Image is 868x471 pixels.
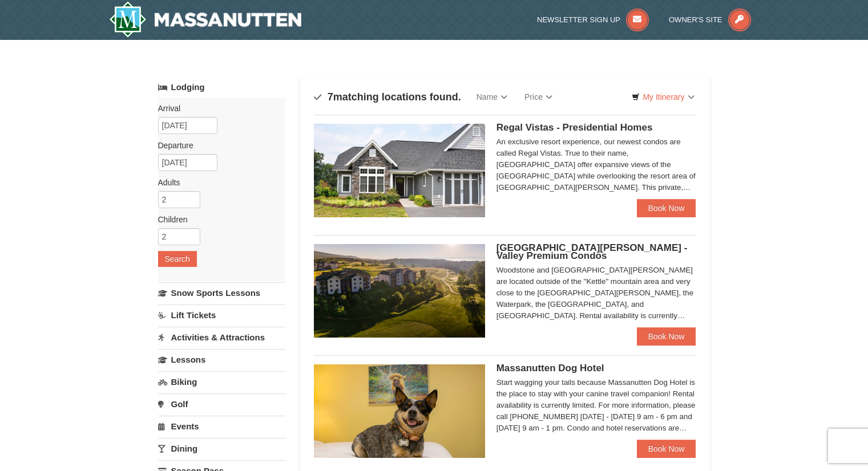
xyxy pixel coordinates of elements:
a: Price [516,86,561,108]
span: [GEOGRAPHIC_DATA][PERSON_NAME] - Valley Premium Condos [496,242,688,261]
a: Biking [158,371,285,392]
a: Book Now [637,199,696,217]
label: Arrival [158,103,277,114]
a: Lift Tickets [158,304,285,326]
a: My Itinerary [624,88,701,105]
a: Golf [158,393,285,415]
div: Start wagging your tails because Massanutten Dog Hotel is the place to stay with your canine trav... [496,377,696,434]
a: Lessons [158,349,285,370]
a: Newsletter Sign Up [537,15,649,24]
span: Regal Vistas - Presidential Homes [496,122,653,133]
span: Massanutten Dog Hotel [496,363,604,373]
label: Children [158,214,277,225]
a: Book Now [637,327,696,346]
a: Owner's Site [669,15,751,24]
a: Activities & Attractions [158,327,285,348]
div: Woodstone and [GEOGRAPHIC_DATA][PERSON_NAME] are located outside of the "Kettle" mountain area an... [496,265,696,322]
a: Name [468,86,516,108]
a: Book Now [637,440,696,458]
img: 27428181-5-81c892a3.jpg [314,364,485,458]
span: Owner's Site [669,15,722,24]
button: Search [158,251,197,267]
a: Snow Sports Lessons [158,282,285,303]
img: 19218991-1-902409a9.jpg [314,124,485,217]
img: Massanutten Resort Logo [109,1,302,38]
a: Lodging [158,77,285,98]
div: An exclusive resort experience, our newest condos are called Regal Vistas. True to their name, [G... [496,136,696,193]
label: Departure [158,140,277,151]
a: Massanutten Resort [109,1,302,38]
a: Dining [158,438,285,459]
img: 19219041-4-ec11c166.jpg [314,244,485,338]
label: Adults [158,177,277,188]
a: Events [158,416,285,437]
span: Newsletter Sign Up [537,15,620,24]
